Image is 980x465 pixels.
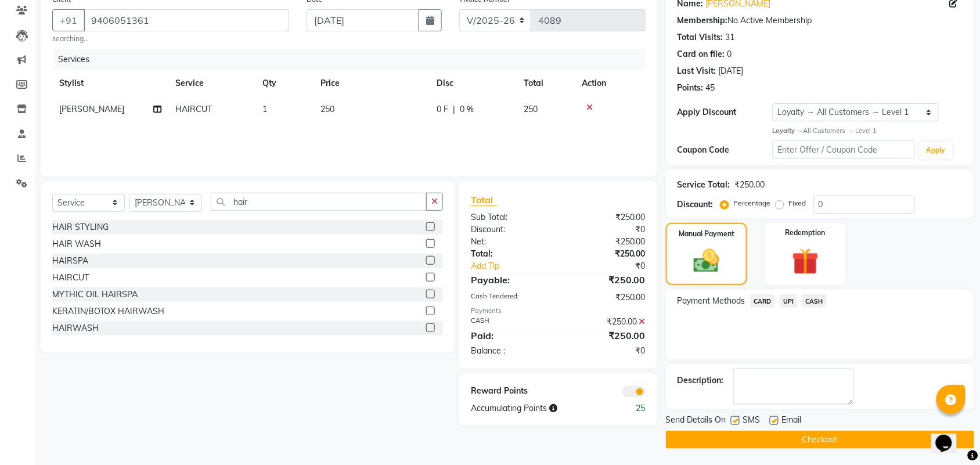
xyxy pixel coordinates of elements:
[52,272,89,284] div: HAIRCUT
[558,224,654,236] div: ₹0
[678,15,963,27] div: No Active Membership
[462,260,574,272] a: Add Tip
[52,322,99,334] div: HAIRWASH
[780,294,798,308] span: UPI
[574,260,654,272] div: ₹0
[678,31,723,44] div: Total Visits:
[678,65,716,77] div: Last Visit:
[462,329,559,343] div: Paid:
[575,70,646,96] th: Action
[666,414,726,428] span: Send Details On
[678,144,773,156] div: Coupon Code
[743,414,761,428] span: SMS
[175,104,212,114] span: HAIRCUT
[53,49,654,70] div: Services
[784,245,827,278] img: _gift.svg
[678,106,773,118] div: Apply Discount
[262,104,267,114] span: 1
[52,305,164,318] div: KERATIN/BOTOX HAIRWASH
[462,402,606,414] div: Accumulating Points
[727,48,732,60] div: 0
[558,211,654,224] div: ₹250.00
[678,15,728,27] div: Membership:
[558,248,654,260] div: ₹250.00
[462,385,559,398] div: Reward Points
[462,236,559,248] div: Net:
[52,238,101,250] div: HAIR WASH
[462,316,559,328] div: CASH
[802,294,827,308] span: CASH
[52,9,85,31] button: +91
[558,291,654,304] div: ₹250.00
[678,295,745,307] span: Payment Methods
[706,82,715,94] div: 45
[558,316,654,328] div: ₹250.00
[255,70,314,96] th: Qty
[666,431,974,449] button: Checkout
[462,291,559,304] div: Cash Tendered:
[678,82,704,94] div: Points:
[773,126,963,136] div: All Customers → Level 1
[524,104,538,114] span: 250
[786,228,826,238] label: Redemption
[462,345,559,357] div: Balance :
[789,198,806,208] label: Fixed
[719,65,744,77] div: [DATE]
[52,34,289,44] small: searching...
[84,9,289,31] input: Search by Name/Mobile/Email/Code
[558,236,654,248] div: ₹250.00
[773,140,915,158] input: Enter Offer / Coupon Code
[52,289,138,301] div: MYTHIC OIL HAIRSPA
[679,229,734,239] label: Manual Payment
[314,70,430,96] th: Price
[606,402,654,414] div: 25
[168,70,255,96] th: Service
[558,273,654,287] div: ₹250.00
[462,211,559,224] div: Sub Total:
[462,273,559,287] div: Payable:
[52,255,88,267] div: HAIRSPA
[773,127,804,135] strong: Loyalty →
[678,199,714,211] div: Discount:
[726,31,735,44] div: 31
[558,345,654,357] div: ₹0
[678,179,730,191] div: Service Total:
[320,104,334,114] span: 250
[735,179,765,191] div: ₹250.00
[734,198,771,208] label: Percentage
[517,70,575,96] th: Total
[460,103,474,116] span: 0 %
[437,103,448,116] span: 0 F
[471,194,498,206] span: Total
[471,306,646,316] div: Payments
[920,142,953,159] button: Apply
[462,224,559,236] div: Discount:
[750,294,775,308] span: CARD
[558,329,654,343] div: ₹250.00
[678,48,725,60] div: Card on file:
[52,70,168,96] th: Stylist
[453,103,455,116] span: |
[52,221,109,233] div: HAIR STYLING
[678,374,724,387] div: Description:
[211,193,427,211] input: Search or Scan
[430,70,517,96] th: Disc
[782,414,802,428] span: Email
[686,246,727,276] img: _cash.svg
[462,248,559,260] div: Total:
[59,104,124,114] span: [PERSON_NAME]
[931,419,968,453] iframe: chat widget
